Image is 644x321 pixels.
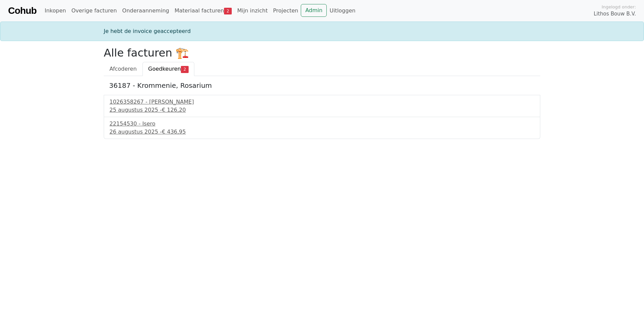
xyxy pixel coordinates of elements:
h2: Alle facturen 🏗️ [104,46,540,59]
span: 2 [181,66,189,73]
a: 22154530 - Isero26 augustus 2025 -€ 436,95 [109,120,535,136]
span: Goedkeuren [148,66,181,72]
a: Projecten [270,4,301,17]
a: 1026358267 - [PERSON_NAME]25 augustus 2025 -€ 126,20 [109,98,535,114]
span: Lithos Bouw B.V. [594,10,636,18]
div: 26 augustus 2025 - [109,128,535,136]
span: Ingelogd onder: [602,4,636,10]
a: Admin [301,4,327,17]
a: Overige facturen [69,4,120,17]
div: Je hebt de invoice geaccepteerd [100,27,544,35]
span: € 126,20 [162,107,186,113]
span: € 436,95 [162,129,186,135]
div: 22154530 - Isero [109,120,535,128]
span: Afcoderen [109,66,137,72]
a: Cohub [8,3,36,19]
span: 2 [224,8,232,14]
a: Materiaal facturen2 [172,4,234,17]
div: 25 augustus 2025 - [109,106,535,114]
a: Mijn inzicht [234,4,270,17]
div: 1026358267 - [PERSON_NAME] [109,98,535,106]
a: Afcoderen [104,62,142,76]
a: Onderaanneming [120,4,172,17]
a: Inkopen [42,4,68,17]
h5: 36187 - Krommenie, Rosarium [109,81,535,90]
a: Uitloggen [327,4,358,17]
a: Goedkeuren2 [142,62,194,76]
